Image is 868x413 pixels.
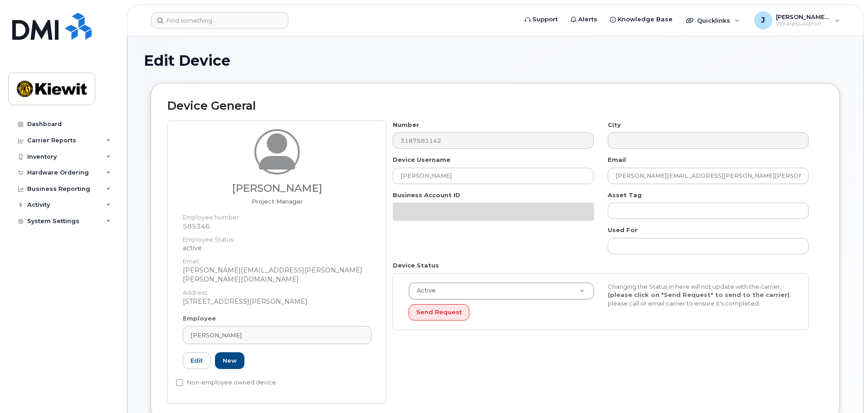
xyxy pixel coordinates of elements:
[183,326,371,344] a: [PERSON_NAME]
[393,155,450,164] label: Device Username
[183,297,371,306] dd: [STREET_ADDRESS][PERSON_NAME]
[601,282,800,308] div: Changing the Status in here will not update with the carrier, , please call or email carrier to e...
[608,226,638,234] label: Used For
[393,191,460,199] label: Business Account ID
[183,284,371,297] dt: Address:
[183,266,371,284] dd: [PERSON_NAME][EMAIL_ADDRESS][PERSON_NAME][PERSON_NAME][DOMAIN_NAME]
[183,231,371,244] dt: Employee Status:
[176,379,183,386] input: Non-employee owned device
[183,183,371,194] h3: [PERSON_NAME]
[608,155,626,164] label: Email
[190,331,242,340] span: [PERSON_NAME]
[167,100,823,112] h2: Device General
[183,253,371,266] dt: Email:
[176,377,276,388] label: Non-employee owned device
[144,53,847,68] h1: Edit Device
[183,209,371,222] dt: Employee Number:
[183,243,371,253] dd: active
[411,287,436,295] span: Active
[608,191,642,199] label: Asset Tag
[183,222,371,231] dd: 585346
[183,314,216,323] label: Employee
[409,283,594,299] a: Active
[183,352,210,369] a: Edit
[409,304,469,321] button: Send Request
[393,261,439,270] label: Device Status
[215,352,244,369] a: New
[608,121,621,129] label: City
[393,121,419,129] label: Number
[252,198,303,205] span: Job title
[608,291,790,298] strong: (please click on "Send Request" to send to the carrier)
